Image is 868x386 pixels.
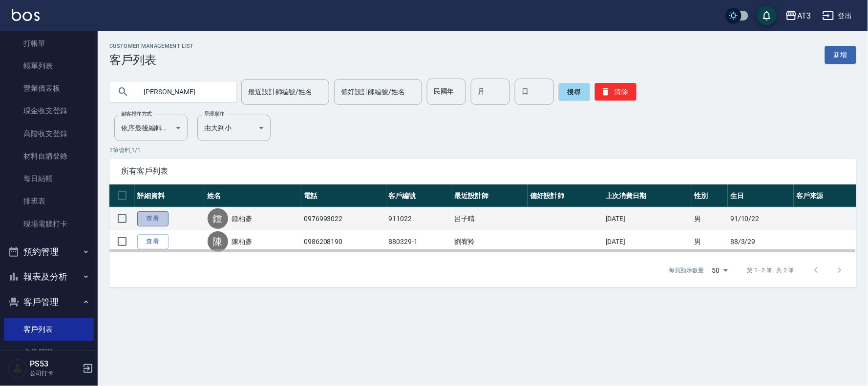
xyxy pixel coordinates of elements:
[30,359,80,369] h5: PS53
[121,166,845,176] span: 所有客戶列表
[4,55,94,77] a: 帳單列表
[4,318,94,341] a: 客戶列表
[135,184,205,207] th: 詳細資料
[4,32,94,55] a: 打帳單
[692,230,728,253] td: 男
[205,184,302,207] th: 姓名
[137,79,229,105] input: 搜尋關鍵字
[109,53,194,67] h3: 客戶列表
[669,266,704,275] p: 每頁顯示數量
[4,341,94,364] a: 卡券管理
[452,207,528,230] td: 呂子晴
[232,214,253,223] a: 鍾柏彥
[4,122,94,145] a: 高階收支登錄
[8,359,27,378] img: Person
[603,207,692,230] td: [DATE]
[204,110,225,118] label: 呈現順序
[794,184,856,207] th: 客戶來源
[301,230,386,253] td: 0986208190
[386,207,452,230] td: 911022
[386,230,452,253] td: 880329-1
[692,184,728,207] th: 性別
[747,266,795,275] p: 第 1–2 筆 共 2 筆
[708,257,732,284] div: 50
[197,115,271,141] div: 由大到小
[757,6,777,25] button: save
[208,208,228,229] div: 鍾
[4,264,94,289] button: 報表及分析
[603,230,692,253] td: [DATE]
[559,83,590,101] button: 搜尋
[782,6,815,26] button: AT3
[452,184,528,207] th: 最近設計師
[528,184,603,207] th: 偏好設計師
[114,115,188,141] div: 依序最後編輯時間
[4,100,94,122] a: 現金收支登錄
[4,167,94,190] a: 每日結帳
[797,10,811,22] div: AT3
[728,184,794,207] th: 生日
[301,184,386,207] th: 電話
[109,43,194,49] h2: Customer Management List
[137,234,169,249] a: 查看
[121,110,152,118] label: 顧客排序方式
[4,190,94,212] a: 排班表
[595,83,636,101] button: 清除
[4,213,94,235] a: 現場電腦打卡
[208,231,228,252] div: 陳
[232,237,253,246] a: 陳柏彥
[137,211,169,226] a: 查看
[301,207,386,230] td: 0976993022
[728,230,794,253] td: 88/3/29
[30,369,80,378] p: 公司打卡
[819,7,856,25] button: 登出
[4,239,94,264] button: 預約管理
[825,46,856,64] a: 新增
[4,77,94,100] a: 營業儀表板
[603,184,692,207] th: 上次消費日期
[4,289,94,315] button: 客戶管理
[452,230,528,253] td: 劉宥羚
[4,145,94,167] a: 材料自購登錄
[728,207,794,230] td: 91/10/22
[692,207,728,230] td: 男
[109,146,856,155] p: 2 筆資料, 1 / 1
[12,9,40,21] img: Logo
[386,184,452,207] th: 客戶編號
